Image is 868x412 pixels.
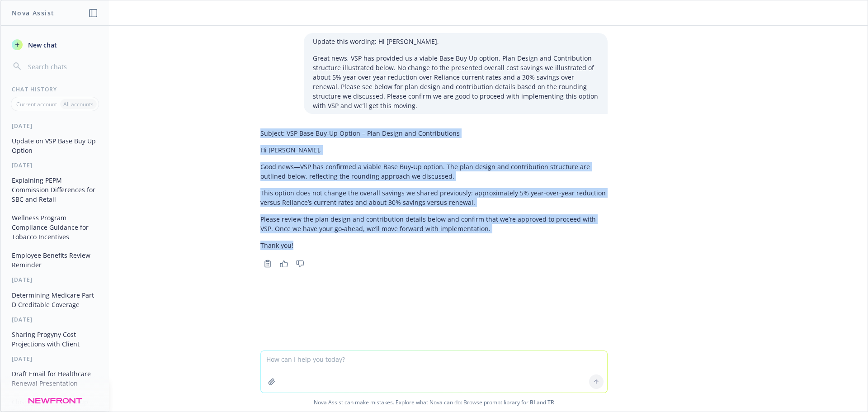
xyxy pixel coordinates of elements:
[8,248,102,272] button: Employee Benefits Review Reminder
[8,37,102,53] button: New chat
[260,128,608,138] p: Subject: VSP Base Buy-Up Option – Plan Design and Contributions
[8,173,102,207] button: Explaining PEPM Commission Differences for SBC and Retail
[260,241,608,250] p: Thank you!
[12,8,54,18] h1: Nova Assist
[26,40,57,50] span: New chat
[8,366,102,391] button: Draft Email for Healthcare Renewal Presentation
[1,355,109,363] div: [DATE]
[4,393,864,412] span: Nova Assist can make mistakes. Explore what Nova can do: Browse prompt library for and
[1,316,109,323] div: [DATE]
[1,85,109,93] div: Chat History
[260,162,608,181] p: Good news—VSP has confirmed a viable Base Buy-Up option. The plan design and contribution structu...
[1,122,109,130] div: [DATE]
[8,288,102,312] button: Determining Medicare Part D Creditable Coverage
[260,145,608,155] p: Hi [PERSON_NAME],
[313,53,599,110] p: Great news, VSP has provided us a viable Base Buy Up option. Plan Design and Contribution structu...
[8,210,102,244] button: Wellness Program Compliance Guidance for Tobacco Incentives
[313,37,599,46] p: Update this wording: Hi [PERSON_NAME],
[63,100,94,108] p: All accounts
[1,276,109,284] div: [DATE]
[260,214,608,233] p: Please review the plan design and contribution details below and confirm that we’re approved to p...
[8,133,102,158] button: Update on VSP Base Buy Up Option
[547,398,554,406] a: TR
[16,100,57,108] p: Current account
[530,398,535,406] a: BI
[26,60,98,73] input: Search chats
[264,260,272,268] svg: Copy to clipboard
[1,161,109,169] div: [DATE]
[8,327,102,351] button: Sharing Progyny Cost Projections with Client
[260,188,608,207] p: This option does not change the overall savings we shared previously: approximately 5% year-over-...
[293,257,307,270] button: Thumbs down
